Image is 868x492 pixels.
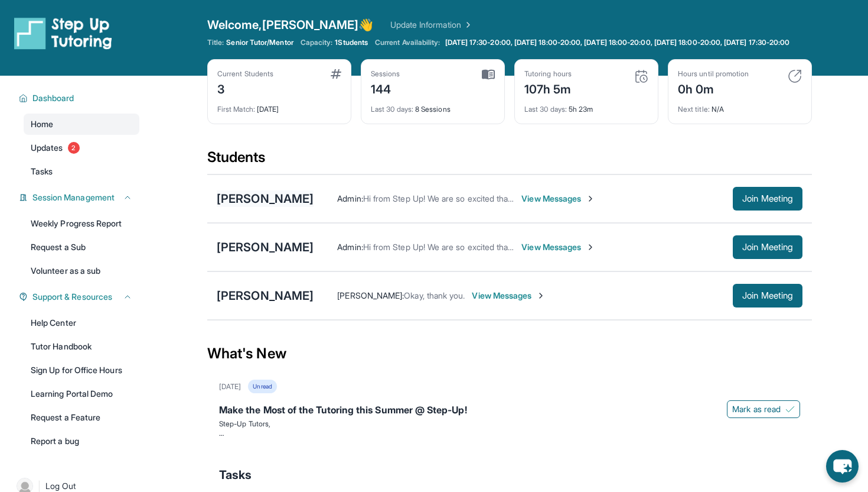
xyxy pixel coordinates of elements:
[24,237,139,258] a: Request a Sub
[521,241,595,253] span: View Messages
[32,192,115,203] span: Session Management
[219,403,800,419] div: Make the Most of the Tutoring this Summer @ Step-Up!
[28,291,132,303] button: Support & Resources
[335,38,368,47] span: 1 Students
[371,79,400,98] div: 144
[733,284,802,307] button: Join Meeting
[524,105,567,114] span: Last 30 days :
[826,450,859,483] button: chat-button
[24,383,139,404] a: Learning Portal Demo
[32,92,74,104] span: Dashboard
[24,213,139,234] a: Weekly Progress Report
[301,38,333,47] span: Capacity:
[45,480,76,492] span: Log Out
[31,118,53,130] span: Home
[742,244,793,251] span: Join Meeting
[24,336,139,357] a: Tutor Handbook
[524,69,572,79] div: Tutoring hours
[28,192,132,203] button: Session Management
[217,79,273,98] div: 3
[248,380,276,393] div: Unread
[207,148,812,174] div: Students
[337,290,404,300] span: [PERSON_NAME] :
[678,69,749,79] div: Hours until promotion
[404,290,465,300] span: Okay, thank you.
[443,38,792,47] a: [DATE] 17:30-20:00, [DATE] 18:00-20:00, [DATE] 18:00-20:00, [DATE] 18:00-20:00, [DATE] 17:30-20:00
[217,98,341,114] div: [DATE]
[524,98,648,114] div: 5h 23m
[586,242,595,252] img: Chevron-Right
[14,17,112,50] img: logo
[742,195,793,202] span: Join Meeting
[678,79,749,98] div: 0h 0m
[521,193,595,205] span: View Messages
[733,235,802,259] button: Join Meeting
[217,105,255,114] span: First Match :
[331,69,341,79] img: card
[217,287,314,304] div: [PERSON_NAME]
[482,69,495,80] img: card
[337,193,363,203] span: Admin :
[24,260,139,281] a: Volunteer as a sub
[337,242,363,252] span: Admin :
[24,360,139,381] a: Sign Up for Office Hours
[68,142,80,154] span: 2
[31,166,53,177] span: Tasks
[742,292,793,299] span: Join Meeting
[371,98,495,114] div: 8 Sessions
[207,38,224,47] span: Title:
[445,38,790,47] span: [DATE] 17:30-20:00, [DATE] 18:00-20:00, [DATE] 18:00-20:00, [DATE] 18:00-20:00, [DATE] 17:30-20:00
[375,38,440,47] span: Current Availability:
[28,92,132,104] button: Dashboard
[678,105,710,114] span: Next title :
[390,19,473,31] a: Update Information
[217,239,314,255] div: [PERSON_NAME]
[207,17,374,33] span: Welcome, [PERSON_NAME] 👋
[733,187,802,211] button: Join Meeting
[219,419,800,429] p: Step-Up Tutors,
[217,69,273,79] div: Current Students
[727,400,800,418] button: Mark as read
[217,190,314,207] div: [PERSON_NAME]
[524,79,572,98] div: 107h 5m
[219,382,241,391] div: [DATE]
[24,161,139,182] a: Tasks
[24,137,139,158] a: Updates2
[219,467,252,483] span: Tasks
[472,290,546,302] span: View Messages
[634,69,648,83] img: card
[371,105,413,114] span: Last 30 days :
[461,19,473,31] img: Chevron Right
[31,142,63,154] span: Updates
[371,69,400,79] div: Sessions
[207,328,812,380] div: What's New
[536,291,546,300] img: Chevron-Right
[24,312,139,334] a: Help Center
[586,194,595,203] img: Chevron-Right
[24,407,139,428] a: Request a Feature
[32,291,112,303] span: Support & Resources
[226,38,293,47] span: Senior Tutor/Mentor
[785,404,795,414] img: Mark as read
[678,98,802,114] div: N/A
[732,403,781,415] span: Mark as read
[24,114,139,135] a: Home
[24,430,139,452] a: Report a bug
[788,69,802,83] img: card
